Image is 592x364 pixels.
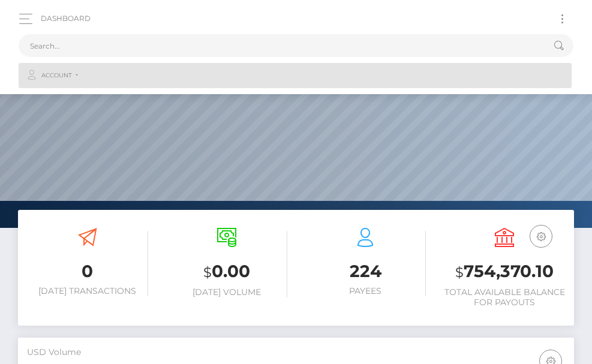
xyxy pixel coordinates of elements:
[41,70,72,81] span: Account
[27,286,148,296] h6: [DATE] Transactions
[166,287,287,297] h6: [DATE] Volume
[444,287,565,308] h6: Total Available Balance for Payouts
[166,260,287,284] h3: 0.00
[444,260,565,284] h3: 754,370.10
[455,264,464,281] small: $
[551,11,573,27] button: Toggle navigation
[27,260,148,283] h3: 0
[19,34,542,57] input: Search...
[27,347,565,359] h5: USD Volume
[203,264,212,281] small: $
[305,260,426,283] h3: 224
[41,6,91,31] a: Dashboard
[305,286,426,296] h6: Payees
